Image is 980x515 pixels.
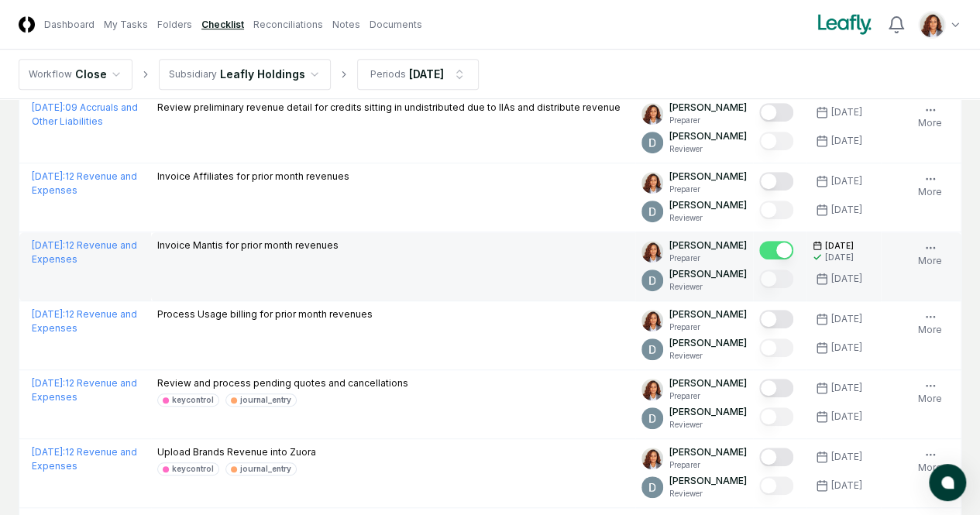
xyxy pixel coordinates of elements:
[32,101,138,127] a: [DATE]:09 Accruals and Other Liabilities
[240,463,291,475] div: journal_entry
[641,407,663,429] img: ACg8ocLeIi4Jlns6Fsr4lO0wQ1XJrFQvF4yUjbLrd1AsCAOmrfa1KQ=s96-c
[759,201,793,219] button: Mark complete
[759,132,793,150] button: Mark complete
[915,170,945,202] button: More
[641,379,663,400] img: ACg8ocLdVaUJ3SPYiWtV1SCOCLc5fH8jwZS3X49UX5Q0z8zS0ESX3Ok=s96-c
[44,18,95,32] a: Dashboard
[641,172,663,194] img: ACg8ocLdVaUJ3SPYiWtV1SCOCLc5fH8jwZS3X49UX5Q0z8zS0ESX3Ok=s96-c
[669,376,747,390] p: [PERSON_NAME]
[759,172,793,191] button: Mark complete
[641,132,663,153] img: ACg8ocLeIi4Jlns6Fsr4lO0wQ1XJrFQvF4yUjbLrd1AsCAOmrfa1KQ=s96-c
[641,241,663,263] img: ACg8ocLdVaUJ3SPYiWtV1SCOCLc5fH8jwZS3X49UX5Q0z8zS0ESX3Ok=s96-c
[831,134,862,148] div: [DATE]
[253,18,323,32] a: Reconciliations
[157,307,373,321] p: Process Usage billing for prior month revenues
[157,239,339,252] p: Invoice Mantis for prior month revenues
[370,18,422,32] a: Documents
[759,448,793,466] button: Mark complete
[831,174,862,188] div: [DATE]
[32,239,137,265] a: [DATE]:12 Revenue and Expenses
[641,448,663,469] img: ACg8ocLdVaUJ3SPYiWtV1SCOCLc5fH8jwZS3X49UX5Q0z8zS0ESX3Ok=s96-c
[759,103,793,122] button: Mark complete
[669,212,747,224] p: Reviewer
[915,239,945,271] button: More
[29,67,72,81] div: Workflow
[641,201,663,222] img: ACg8ocLeIi4Jlns6Fsr4lO0wQ1XJrFQvF4yUjbLrd1AsCAOmrfa1KQ=s96-c
[831,381,862,395] div: [DATE]
[332,18,360,32] a: Notes
[831,479,862,493] div: [DATE]
[669,419,747,431] p: Reviewer
[669,252,747,264] p: Preparer
[669,115,747,126] p: Preparer
[831,312,862,326] div: [DATE]
[759,379,793,397] button: Mark complete
[915,376,945,409] button: More
[157,18,192,32] a: Folders
[669,336,747,350] p: [PERSON_NAME]
[831,272,862,286] div: [DATE]
[831,203,862,217] div: [DATE]
[831,450,862,464] div: [DATE]
[669,307,747,321] p: [PERSON_NAME]
[641,338,663,360] img: ACg8ocLeIi4Jlns6Fsr4lO0wQ1XJrFQvF4yUjbLrd1AsCAOmrfa1KQ=s96-c
[669,143,747,155] p: Reviewer
[157,170,349,184] p: Invoice Affiliates for prior month revenues
[669,474,747,488] p: [PERSON_NAME]
[669,350,747,362] p: Reviewer
[669,445,747,459] p: [PERSON_NAME]
[669,281,747,293] p: Reviewer
[32,308,65,320] span: [DATE] :
[357,59,479,90] button: Periods[DATE]
[669,488,747,500] p: Reviewer
[370,67,406,81] div: Periods
[32,446,137,472] a: [DATE]:12 Revenue and Expenses
[641,270,663,291] img: ACg8ocLeIi4Jlns6Fsr4lO0wQ1XJrFQvF4yUjbLrd1AsCAOmrfa1KQ=s96-c
[240,394,291,406] div: journal_entry
[825,240,854,252] span: [DATE]
[929,464,966,501] button: atlas-launcher
[759,338,793,357] button: Mark complete
[19,16,35,33] img: Logo
[759,310,793,328] button: Mark complete
[157,376,408,390] p: Review and process pending quotes and cancellations
[32,101,65,113] span: [DATE] :
[831,410,862,424] div: [DATE]
[669,267,747,281] p: [PERSON_NAME]
[669,129,747,143] p: [PERSON_NAME]
[915,101,945,133] button: More
[669,405,747,419] p: [PERSON_NAME]
[759,270,793,288] button: Mark complete
[32,239,65,251] span: [DATE] :
[814,12,875,37] img: Leafly logo
[669,170,747,184] p: [PERSON_NAME]
[915,445,945,478] button: More
[169,67,217,81] div: Subsidiary
[172,463,214,475] div: keycontrol
[669,101,747,115] p: [PERSON_NAME]
[32,170,137,196] a: [DATE]:12 Revenue and Expenses
[32,377,65,389] span: [DATE] :
[201,18,244,32] a: Checklist
[669,184,747,195] p: Preparer
[831,105,862,119] div: [DATE]
[641,476,663,498] img: ACg8ocLeIi4Jlns6Fsr4lO0wQ1XJrFQvF4yUjbLrd1AsCAOmrfa1KQ=s96-c
[641,103,663,125] img: ACg8ocLdVaUJ3SPYiWtV1SCOCLc5fH8jwZS3X49UX5Q0z8zS0ESX3Ok=s96-c
[831,341,862,355] div: [DATE]
[32,308,137,334] a: [DATE]:12 Revenue and Expenses
[157,101,621,115] p: Review preliminary revenue detail for credits sitting in undistributed due to IIAs and distribute...
[104,18,148,32] a: My Tasks
[32,377,137,403] a: [DATE]:12 Revenue and Expenses
[669,321,747,333] p: Preparer
[32,446,65,458] span: [DATE] :
[157,445,316,459] p: Upload Brands Revenue into Zuora
[759,476,793,495] button: Mark complete
[32,170,65,182] span: [DATE] :
[669,390,747,402] p: Preparer
[172,394,214,406] div: keycontrol
[19,59,479,90] nav: breadcrumb
[825,252,854,263] div: [DATE]
[669,239,747,252] p: [PERSON_NAME]
[641,310,663,331] img: ACg8ocLdVaUJ3SPYiWtV1SCOCLc5fH8jwZS3X49UX5Q0z8zS0ESX3Ok=s96-c
[915,307,945,340] button: More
